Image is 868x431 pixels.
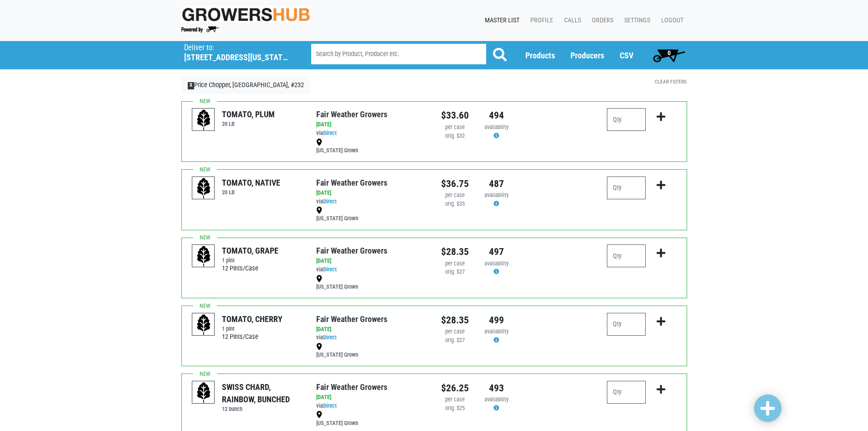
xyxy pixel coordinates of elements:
[222,108,275,120] div: TOMATO, PLUM
[181,6,311,23] img: original-fc7597fdc6adbb9d0e2ae620e786d1a2.jpg
[222,244,278,257] div: TOMATO, GRAPE
[316,410,427,428] div: [US_STATE] Grown
[323,334,337,341] a: Direct
[441,260,469,268] div: per case
[607,244,646,267] input: Qty
[441,336,469,345] div: orig. $27
[181,26,219,33] img: Powered by Big Wheelbarrow
[323,198,337,205] a: Direct
[441,108,469,123] div: $33.60
[441,313,469,327] div: $28.35
[323,266,337,273] a: Direct
[181,77,311,94] a: XPrice Chopper, [GEOGRAPHIC_DATA], #232
[655,78,687,85] a: Clear Filters
[316,382,387,392] a: Fair Weather Growers
[316,402,427,410] div: via
[654,12,687,29] a: Logout
[316,275,322,282] img: map_marker-0e94453035b3232a4d21701695807de9.png
[478,12,523,29] a: Master List
[192,313,215,336] img: placeholder-variety-43d6402dacf2d531de610a020419775a.svg
[316,265,427,274] div: via
[316,206,427,223] div: [US_STATE] Grown
[484,396,508,403] span: availability
[316,314,387,324] a: Fair Weather Growers
[441,395,469,404] div: per case
[617,12,654,29] a: Settings
[441,244,469,259] div: $28.35
[323,402,337,409] a: Direct
[316,393,427,402] div: [DATE]
[222,265,258,272] span: 12 Pints/Case
[585,12,617,29] a: Orders
[222,325,282,332] h6: 1 pint
[607,313,646,336] input: Qty
[316,246,387,255] a: Fair Weather Growers
[441,327,469,336] div: per case
[316,257,427,265] div: [DATE]
[222,120,275,127] h6: 20 LB
[316,129,427,138] div: via
[316,207,322,214] img: map_marker-0e94453035b3232a4d21701695807de9.png
[607,108,646,131] input: Qty
[192,245,215,268] img: placeholder-variety-43d6402dacf2d531de610a020419775a.svg
[316,325,427,334] div: [DATE]
[523,12,557,29] a: Profile
[316,189,427,197] div: [DATE]
[316,138,427,155] div: [US_STATE] Grown
[222,333,258,341] span: 12 Pints/Case
[316,120,427,129] div: [DATE]
[192,381,215,404] img: placeholder-variety-43d6402dacf2d531de610a020419775a.svg
[188,82,195,89] span: X
[316,109,387,119] a: Fair Weather Growers
[222,405,303,412] h6: 12 bunch
[311,44,486,64] input: Search by Product, Producer etc.
[484,328,508,335] span: availability
[525,51,555,60] a: Products
[441,404,469,413] div: orig. $25
[668,49,671,57] span: 0
[620,51,633,60] a: CSV
[483,313,510,327] div: 499
[441,200,469,208] div: orig. $35
[222,177,280,189] div: TOMATO, NATIVE
[483,244,510,259] div: 497
[222,189,280,196] h6: 20 LB
[316,333,427,342] div: via
[323,130,337,136] a: Direct
[222,257,278,264] h6: 1 pint
[192,109,215,131] img: placeholder-variety-43d6402dacf2d531de610a020419775a.svg
[484,260,508,267] span: availability
[184,52,288,62] h5: [STREET_ADDRESS][US_STATE]
[649,46,689,64] a: 0
[222,381,303,405] div: SWISS CHARD, RAINBOW, BUNCHED
[316,178,387,187] a: Fair Weather Growers
[316,411,322,418] img: map_marker-0e94453035b3232a4d21701695807de9.png
[184,43,288,52] p: Deliver to:
[483,381,510,395] div: 493
[483,177,510,191] div: 487
[441,381,469,395] div: $26.25
[441,123,469,132] div: per case
[607,177,646,199] input: Qty
[316,197,427,206] div: via
[316,343,322,350] img: map_marker-0e94453035b3232a4d21701695807de9.png
[607,381,646,404] input: Qty
[441,177,469,191] div: $36.75
[222,313,282,325] div: TOMATO, CHERRY
[441,191,469,200] div: per case
[184,41,295,62] span: Price Chopper, Middletown, #232 (855 Washington St, Middletown, CT 06457, USA)
[192,177,215,200] img: placeholder-variety-43d6402dacf2d531de610a020419775a.svg
[316,139,322,146] img: map_marker-0e94453035b3232a4d21701695807de9.png
[316,342,427,359] div: [US_STATE] Grown
[570,51,604,60] a: Producers
[484,124,508,130] span: availability
[483,108,510,123] div: 494
[484,192,508,198] span: availability
[316,274,427,291] div: [US_STATE] Grown
[441,132,469,140] div: orig. $32
[441,268,469,276] div: orig. $27
[557,12,585,29] a: Calls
